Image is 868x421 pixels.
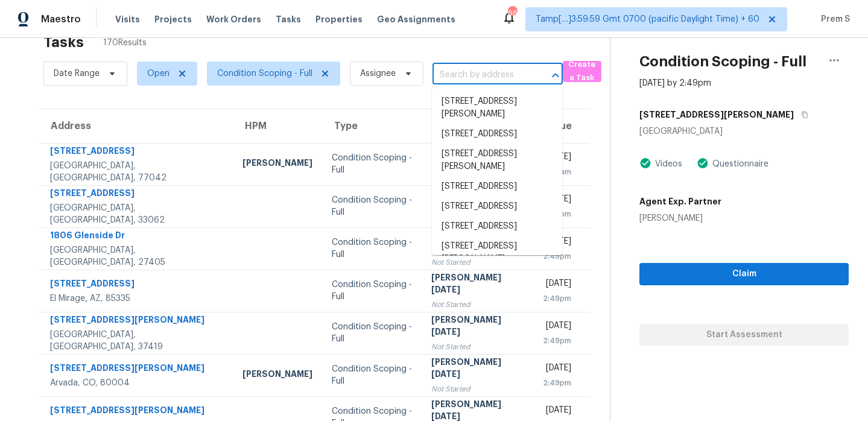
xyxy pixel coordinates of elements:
[332,236,412,261] div: Condition Scoping - Full
[147,68,169,80] span: Open
[431,383,522,395] div: Not Started
[233,109,322,143] th: HPM
[242,157,312,172] div: [PERSON_NAME]
[639,195,721,207] h5: Agent Exp. Partner
[639,109,794,121] h5: [STREET_ADDRESS][PERSON_NAME]
[542,377,571,389] div: 2:49pm
[39,109,233,143] th: Address
[639,77,711,89] div: [DATE] by 2:49pm
[536,13,759,25] span: Tamp[…]3:59:59 Gmt 0700 (pacific Daylight Time) + 60
[50,145,223,160] div: [STREET_ADDRESS]
[50,362,223,377] div: [STREET_ADDRESS][PERSON_NAME]
[50,377,223,389] div: Arvada, CO, 80004
[332,279,412,303] div: Condition Scoping - Full
[332,321,412,345] div: Condition Scoping - Full
[50,187,223,202] div: [STREET_ADDRESS]
[542,362,571,377] div: [DATE]
[569,58,595,86] span: Create a Task
[432,177,562,197] li: [STREET_ADDRESS]
[276,15,301,24] span: Tasks
[50,244,223,268] div: [GEOGRAPHIC_DATA], [GEOGRAPHIC_DATA], 27405
[103,37,147,49] span: 170 Results
[115,13,140,25] span: Visits
[154,13,192,25] span: Projects
[639,212,721,224] div: [PERSON_NAME]
[50,293,223,305] div: El Mirage, AZ, 85335
[431,271,522,299] div: [PERSON_NAME][DATE]
[315,13,363,25] span: Properties
[794,104,810,125] button: Copy Address
[432,92,562,124] li: [STREET_ADDRESS][PERSON_NAME]
[431,256,522,268] div: Not Started
[709,158,768,170] div: Questionnaire
[50,202,223,226] div: [GEOGRAPHIC_DATA], [GEOGRAPHIC_DATA], 33062
[431,314,522,341] div: [PERSON_NAME][DATE]
[332,363,412,387] div: Condition Scoping - Full
[50,277,223,293] div: [STREET_ADDRESS]
[432,66,529,84] input: Search by address
[649,267,839,282] span: Claim
[43,36,84,48] h2: Tasks
[322,109,422,143] th: Type
[547,67,564,84] button: Close
[41,13,81,25] span: Maestro
[542,404,571,419] div: [DATE]
[50,229,223,244] div: 1806 Glenside Dr
[50,314,223,329] div: [STREET_ADDRESS][PERSON_NAME]
[50,404,223,419] div: [STREET_ADDRESS][PERSON_NAME]
[542,335,571,347] div: 2:49pm
[639,263,849,285] button: Claim
[651,158,682,170] div: Videos
[242,368,312,383] div: [PERSON_NAME]
[54,68,100,80] span: Date Range
[542,293,571,305] div: 2:49pm
[217,68,312,80] span: Condition Scoping - Full
[639,125,849,138] div: [GEOGRAPHIC_DATA]
[508,7,516,19] div: 662
[431,356,522,383] div: [PERSON_NAME][DATE]
[432,124,562,144] li: [STREET_ADDRESS]
[432,144,562,177] li: [STREET_ADDRESS][PERSON_NAME]
[377,13,455,25] span: Geo Assignments
[50,329,223,353] div: [GEOGRAPHIC_DATA], [GEOGRAPHIC_DATA], 37419
[50,160,223,184] div: [GEOGRAPHIC_DATA], [GEOGRAPHIC_DATA], 77042
[542,320,571,335] div: [DATE]
[332,152,412,176] div: Condition Scoping - Full
[432,236,562,269] li: [STREET_ADDRESS][PERSON_NAME]
[422,109,532,143] th: Assignee
[639,157,651,169] img: Artifact Present Icon
[432,217,562,236] li: [STREET_ADDRESS]
[563,61,601,82] button: Create a Task
[431,341,522,353] div: Not Started
[697,157,709,169] img: Artifact Present Icon
[431,299,522,311] div: Not Started
[360,68,396,80] span: Assignee
[332,194,412,218] div: Condition Scoping - Full
[639,55,806,68] h2: Condition Scoping - Full
[432,197,562,217] li: [STREET_ADDRESS]
[206,13,261,25] span: Work Orders
[542,277,571,293] div: [DATE]
[816,13,850,25] span: Prem S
